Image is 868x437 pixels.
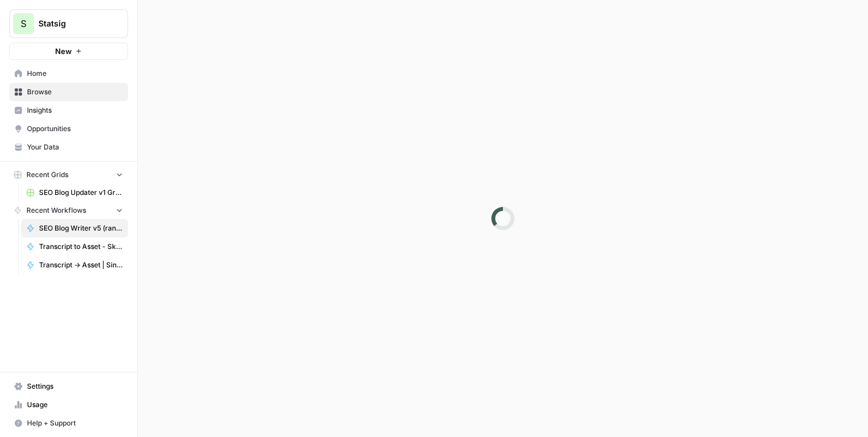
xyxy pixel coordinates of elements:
span: New [55,45,72,57]
button: Recent Workflows [9,202,128,219]
span: Recent Grids [26,170,68,180]
span: S [21,17,26,30]
a: Your Data [9,138,128,156]
a: Usage [9,396,128,414]
a: SEO Blog Updater v1 Grid (master) [21,183,128,202]
span: Browse [27,87,123,97]
span: SEO Blog Updater v1 Grid (master) [39,187,123,198]
a: Transcript -> Asset | Single-person Presentation [21,256,128,274]
a: Home [9,64,128,83]
span: Home [27,68,123,79]
span: Insights [27,105,123,116]
span: Transcript to Asset - Skye (vNewModel) [39,241,123,252]
span: Your Data [27,142,123,152]
a: Opportunities [9,120,128,138]
span: Settings [27,381,123,392]
span: Usage [27,400,123,410]
button: Workspace: Statsig [9,9,128,38]
span: Statsig [38,18,108,29]
button: New [9,43,128,60]
span: Opportunities [27,124,123,134]
a: Insights [9,101,128,120]
span: Recent Workflows [26,205,86,216]
a: Browse [9,83,128,101]
span: Transcript -> Asset | Single-person Presentation [39,260,123,270]
a: Settings [9,377,128,396]
a: SEO Blog Writer v5 (random date) [21,219,128,237]
button: Help + Support [9,414,128,432]
span: Help + Support [27,418,123,428]
button: Recent Grids [9,166,128,183]
a: Transcript to Asset - Skye (vNewModel) [21,237,128,256]
span: SEO Blog Writer v5 (random date) [39,223,123,233]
